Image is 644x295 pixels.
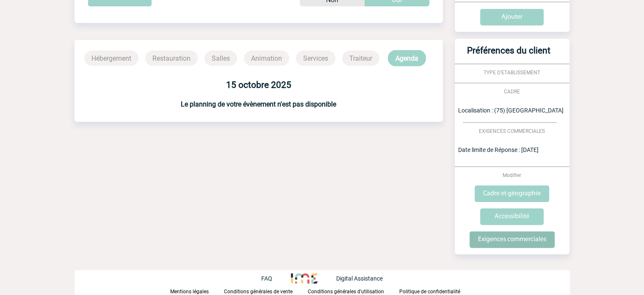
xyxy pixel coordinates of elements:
p: Salles [205,51,237,66]
p: Conditions générales de vente [224,289,293,295]
h3: Préférences du client [458,45,559,64]
a: Mentions légales [170,287,224,295]
p: Traiteur [342,51,379,66]
input: Cadre et géographie [475,185,549,202]
p: Digital Assistance [336,275,383,282]
input: Accessibilité [480,208,544,225]
p: Services [296,51,335,66]
h3: Le planning de votre évènement n'est pas disponible [75,100,443,108]
p: Hébergement [84,51,138,66]
span: Modifier [503,172,521,178]
a: Conditions générales de vente [224,287,308,295]
p: Mentions légales [170,289,209,295]
span: Date limite de Réponse : [DATE] [458,146,539,153]
a: FAQ [261,274,291,282]
p: Agenda [388,50,426,66]
a: Conditions générales d'utilisation [308,287,399,295]
input: Ajouter [480,9,544,25]
p: Politique de confidentialité [399,289,460,295]
p: FAQ [261,275,272,282]
span: CADRE [504,89,520,95]
p: Restauration [145,51,198,66]
input: Exigences commerciales [470,231,555,248]
img: http://www.idealmeetingsevents.fr/ [291,273,317,284]
span: TYPE D'ETABLISSEMENT [484,70,540,76]
b: 15 octobre 2025 [226,80,291,90]
span: EXIGENCES COMMERCIALES [479,128,545,134]
span: Localisation : (75) [GEOGRAPHIC_DATA] [458,107,564,114]
p: Conditions générales d'utilisation [308,289,384,295]
p: Animation [244,51,289,66]
a: Politique de confidentialité [399,287,474,295]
